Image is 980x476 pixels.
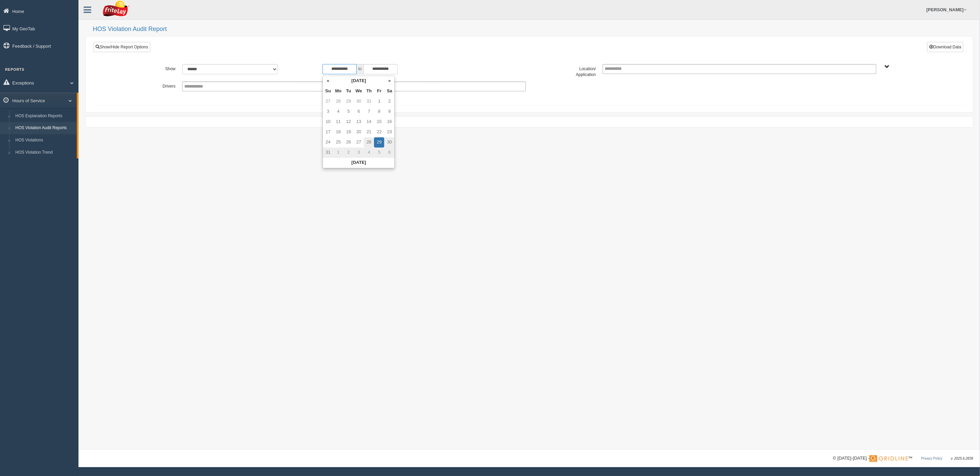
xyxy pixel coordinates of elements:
[323,107,333,117] td: 3
[333,117,343,127] td: 11
[343,117,354,127] td: 12
[384,96,394,107] td: 2
[323,86,333,96] th: Su
[343,127,354,137] td: 19
[343,148,354,158] td: 2
[354,148,364,158] td: 3
[364,137,374,148] td: 28
[323,137,333,148] td: 24
[354,127,364,137] td: 20
[354,117,364,127] td: 13
[333,137,343,148] td: 25
[354,96,364,107] td: 30
[927,42,963,52] button: Download Data
[364,107,374,117] td: 7
[12,110,77,122] a: HOS Explanation Reports
[323,76,333,86] th: «
[93,42,150,52] a: Show/Hide Report Options
[529,64,599,78] label: Location/ Application
[333,96,343,107] td: 28
[374,127,384,137] td: 22
[323,158,394,168] th: [DATE]
[921,457,942,460] a: Privacy Policy
[364,117,374,127] td: 14
[333,76,384,86] th: [DATE]
[323,96,333,107] td: 27
[354,86,364,96] th: We
[374,96,384,107] td: 1
[343,86,354,96] th: Tu
[951,457,973,460] span: v. 2025.6.2839
[343,96,354,107] td: 29
[343,107,354,117] td: 5
[354,137,364,148] td: 27
[333,86,343,96] th: Mo
[384,86,394,96] th: Sa
[364,127,374,137] td: 21
[354,107,364,117] td: 6
[323,127,333,137] td: 17
[374,86,384,96] th: Fr
[364,96,374,107] td: 31
[12,147,77,159] a: HOS Violation Trend
[374,117,384,127] td: 15
[364,148,374,158] td: 4
[364,86,374,96] th: Th
[384,127,394,137] td: 23
[343,137,354,148] td: 26
[384,148,394,158] td: 6
[357,64,363,74] span: to
[374,107,384,117] td: 8
[333,127,343,137] td: 18
[323,117,333,127] td: 10
[109,64,179,72] label: Show
[384,117,394,127] td: 16
[323,148,333,158] td: 31
[109,81,179,90] label: Drivers
[12,122,77,134] a: HOS Violation Audit Reports
[333,148,343,158] td: 1
[333,107,343,117] td: 4
[374,148,384,158] td: 5
[384,76,394,86] th: »
[833,455,973,462] div: © [DATE]-[DATE] - ™
[384,107,394,117] td: 9
[869,455,908,462] img: Gridline
[384,137,394,148] td: 30
[374,137,384,148] td: 29
[12,134,77,147] a: HOS Violations
[93,26,973,33] h2: HOS Violation Audit Report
